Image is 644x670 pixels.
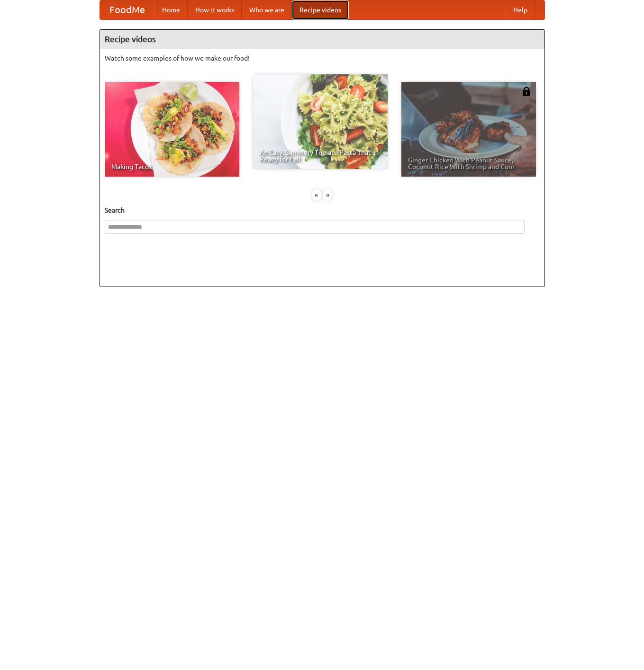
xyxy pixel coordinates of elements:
a: FoodMe [100,0,154,19]
a: Who we are [242,0,292,19]
a: Home [154,0,188,19]
span: Making Tacos [111,163,233,170]
a: Making Tacos [105,82,239,177]
a: Recipe videos [292,0,349,19]
p: Watch some examples of how we make our food! [105,54,540,63]
h4: Recipe videos [100,30,544,49]
span: An Easy, Summery Tomato Pasta That's Ready for Fall [260,149,381,162]
a: An Easy, Summery Tomato Pasta That's Ready for Fall [253,74,388,169]
a: Help [506,0,535,19]
div: « [312,189,321,201]
h5: Search [105,205,540,215]
a: How it works [188,0,242,19]
div: » [323,189,332,201]
img: 483408.png [522,87,531,96]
